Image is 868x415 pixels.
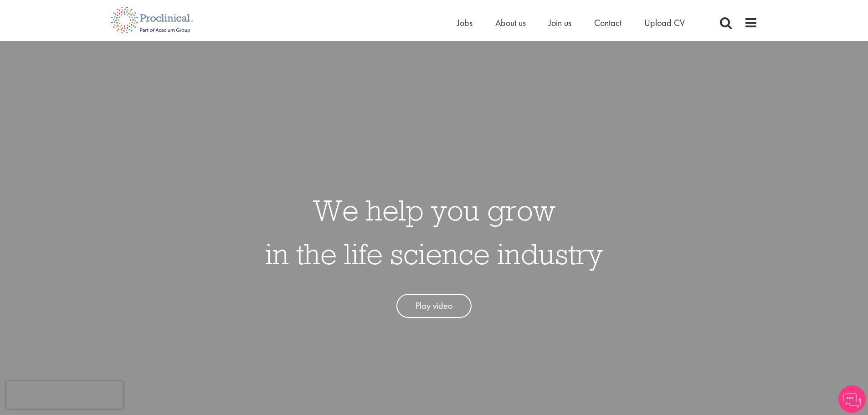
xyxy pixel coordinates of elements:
a: Play video [396,294,472,318]
a: Upload CV [644,17,685,29]
a: Jobs [457,17,473,29]
a: Contact [594,17,621,29]
h1: We help you grow in the life science industry [265,188,603,276]
a: Join us [549,17,571,29]
img: Chatbot [838,385,866,413]
a: About us [495,17,526,29]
